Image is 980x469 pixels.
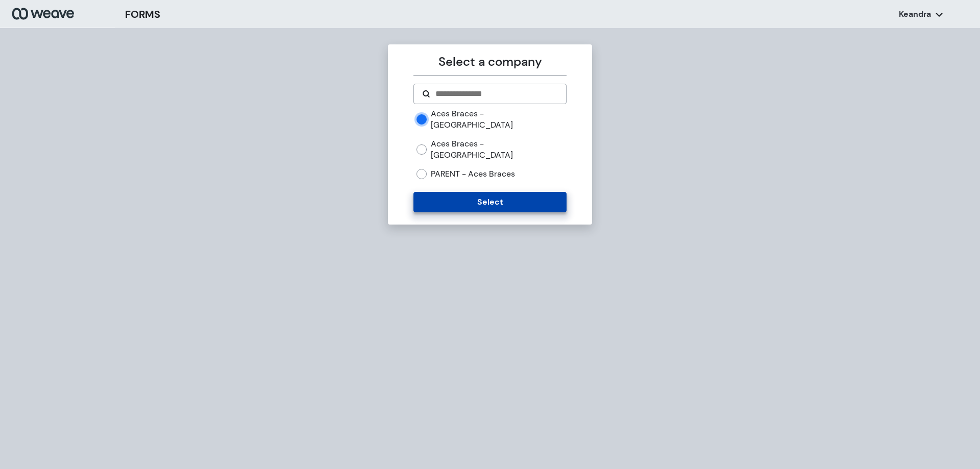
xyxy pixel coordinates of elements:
[413,53,566,71] p: Select a company
[431,168,515,180] label: PARENT - Aces Braces
[899,9,931,20] p: Keandra
[431,108,566,130] label: Aces Braces - [GEOGRAPHIC_DATA]
[413,192,566,212] button: Select
[125,7,160,22] h3: FORMS
[431,138,566,160] label: Aces Braces - [GEOGRAPHIC_DATA]
[434,88,557,100] input: Search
